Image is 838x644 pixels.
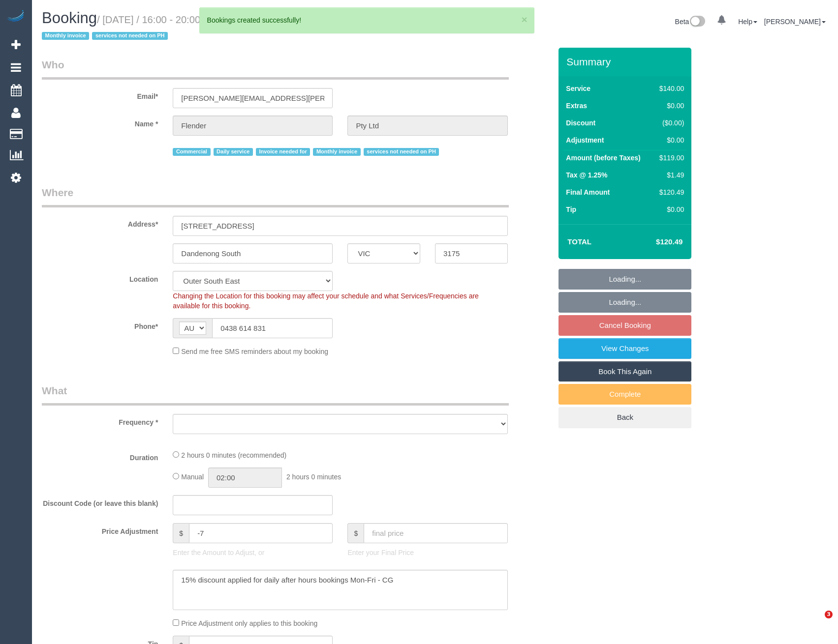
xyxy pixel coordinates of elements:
[92,32,168,40] span: services not needed on PH
[181,619,317,627] span: Price Adjustment only applies to this booking
[42,9,97,27] span: Booking
[738,18,757,26] a: Help
[559,338,691,359] a: View Changes
[655,101,684,111] div: $0.00
[689,16,705,29] img: New interface
[6,10,26,24] img: Automaid Logo
[566,153,640,163] label: Amount (before Taxes)
[567,237,591,246] strong: Total
[364,148,439,156] span: services not needed on PH
[173,116,333,136] input: First Name*
[42,185,509,207] legend: Where
[181,348,328,355] span: Send me free SMS reminders about my booking
[256,148,310,156] span: Invoice needed for
[566,101,587,111] label: Extras
[655,205,684,214] div: $0.00
[286,473,341,481] span: 2 hours 0 minutes
[435,243,508,263] input: Post Code*
[626,238,683,246] h4: $120.49
[34,449,165,463] label: Duration
[214,148,253,156] span: Daily service
[207,15,527,25] div: Bookings created successfully!
[566,187,610,197] label: Final Amount
[212,318,333,338] input: Phone*
[655,187,684,197] div: $120.49
[42,383,509,406] legend: What
[655,153,684,163] div: $119.00
[173,548,333,557] p: Enter the Amount to Adjust, or
[173,292,479,310] span: Changing the Location for this booking may affect your schedule and what Services/Frequencies are...
[566,135,604,145] label: Adjustment
[566,84,590,93] label: Service
[522,14,528,25] button: ×
[313,148,360,156] span: Monthly invoice
[34,318,165,331] label: Phone*
[347,548,507,557] p: Enter your Final Price
[34,495,165,508] label: Discount Code (or leave this blank)
[655,135,684,145] div: $0.00
[42,58,509,80] legend: Who
[34,216,165,229] label: Address*
[825,611,833,618] span: 3
[34,88,165,101] label: Email*
[655,170,684,180] div: $1.49
[42,32,89,40] span: Monthly invoice
[655,84,684,93] div: $140.00
[559,361,691,382] a: Book This Again
[181,451,286,459] span: 2 hours 0 minutes (recommended)
[34,523,165,536] label: Price Adjustment
[181,473,204,481] span: Manual
[559,407,691,428] a: Back
[347,523,364,543] span: $
[566,205,576,214] label: Tip
[764,18,826,26] a: [PERSON_NAME]
[364,523,507,543] input: final price
[566,170,607,180] label: Tax @ 1.25%
[173,243,333,263] input: Suburb*
[34,414,165,427] label: Frequency *
[675,18,706,26] a: Beta
[566,56,686,67] h3: Summary
[655,118,684,128] div: ($0.00)
[34,116,165,129] label: Name *
[805,611,828,634] iframe: Intercom live chat
[34,271,165,284] label: Location
[566,118,595,128] label: Discount
[347,116,507,136] input: Last Name*
[173,523,189,543] span: $
[173,88,333,108] input: Email*
[173,148,210,156] span: Commercial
